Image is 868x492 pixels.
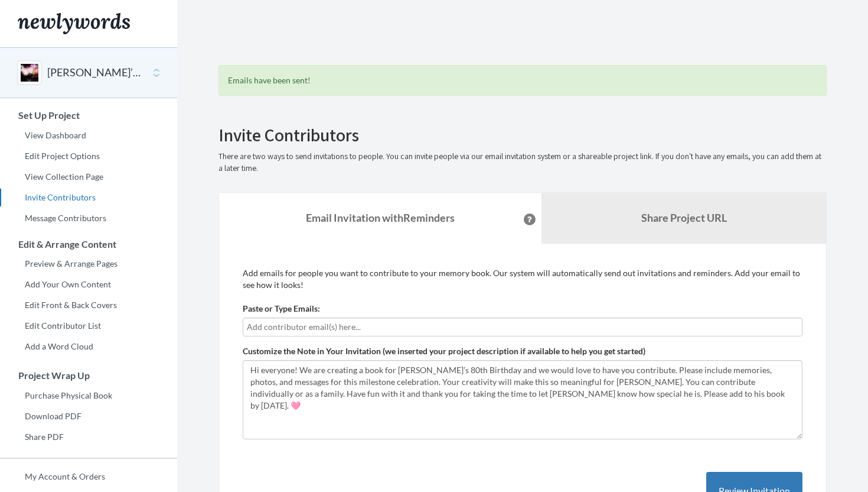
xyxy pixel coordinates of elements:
textarea: Hi everyone! We are creating a book for [PERSON_NAME]’s 80th Birthday and we would love to have y... [243,360,802,439]
h3: Edit & Arrange Content [1,239,177,250]
div: Emails have been sent! [218,65,827,96]
p: Add emails for people you want to contribute to your memory book. Our system will automatically s... [243,267,802,291]
label: Paste or Type Emails: [243,303,320,315]
h3: Set Up Project [1,110,177,121]
h3: Project Wrap Up [1,370,177,381]
input: Add contributor email(s) here... [247,321,798,334]
b: Share Project URL [641,211,727,224]
h2: Invite Contributors [218,125,827,145]
button: [PERSON_NAME]’s 80th Birthday [47,65,143,80]
strong: Email Invitation with Reminders [306,211,455,224]
img: Newlywords logo [18,13,130,34]
iframe: Opens a widget where you can chat to one of our agents [776,457,856,486]
label: Customize the Note in Your Invitation (we inserted your project description if available to help ... [243,345,645,357]
p: There are two ways to send invitations to people. You can invite people via our email invitation ... [218,151,827,174]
